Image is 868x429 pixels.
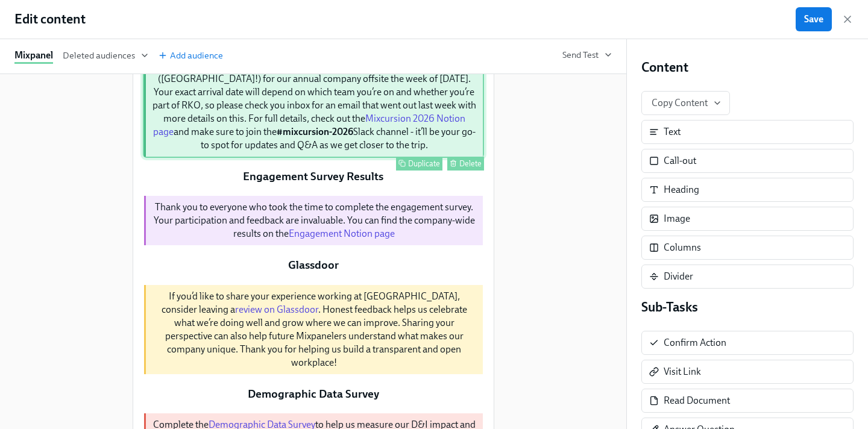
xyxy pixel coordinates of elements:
[796,7,832,31] button: Save
[664,154,696,168] div: Call-out
[143,168,484,186] div: Engagement Survey Results
[641,236,854,260] div: Columns
[143,195,484,246] div: Thank you to everyone who took the time to complete the engagement survey. Your participation and...
[14,49,53,64] div: Mixpanel
[664,365,701,378] div: Visit Link
[63,49,148,63] button: Deleted audiences
[641,207,854,231] div: Image
[143,385,484,403] div: Demographic Data Survey
[641,265,854,289] div: Divider
[447,157,484,171] button: Delete
[158,49,223,61] span: Add audience
[664,336,726,349] div: Confirm Action
[14,10,86,28] h1: Edit content
[664,125,681,139] div: Text
[664,183,699,196] div: Heading
[664,394,730,407] div: Read Document
[664,270,693,283] div: Divider
[641,389,854,413] div: Read Document
[664,212,690,225] div: Image
[396,157,442,171] button: Duplicate
[641,91,730,115] button: Copy Content
[158,49,223,63] button: Add audience
[641,120,854,144] div: Text
[641,360,854,384] div: Visit Link
[641,149,854,173] div: Call-out
[143,53,484,158] div: Join us in [GEOGRAPHIC_DATA] [GEOGRAPHIC_DATA] ([GEOGRAPHIC_DATA]!) for our annual company offsit...
[652,97,720,109] span: Copy Content
[641,298,854,316] h4: Sub-Tasks
[143,284,484,375] div: If you’d like to share your experience working at [GEOGRAPHIC_DATA], consider leaving areview on ...
[459,159,482,168] div: Delete
[641,331,854,355] div: Confirm Action
[562,49,612,61] button: Send Test
[143,256,484,274] div: Glassdoor
[804,13,823,25] span: Save
[641,58,854,77] h4: Content
[408,159,440,168] div: Duplicate
[664,241,701,254] div: Columns
[641,178,854,202] div: Heading
[63,49,148,61] span: Deleted audiences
